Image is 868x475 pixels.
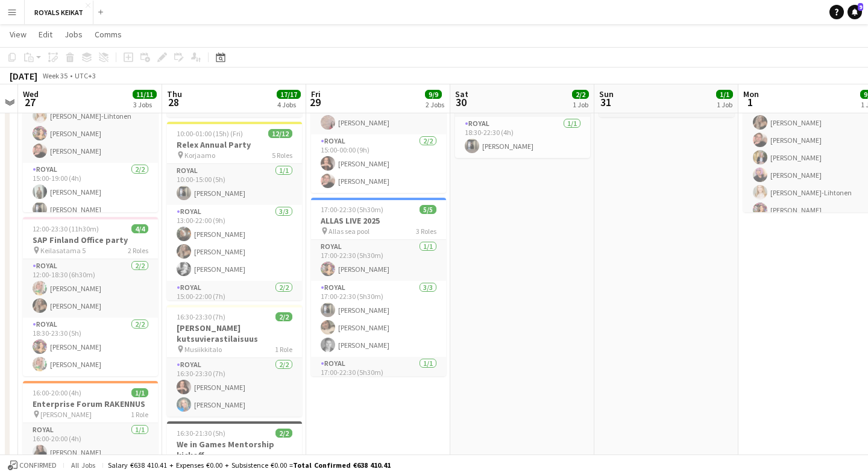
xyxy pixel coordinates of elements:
[90,27,127,42] a: Comms
[425,90,442,99] span: 9/9
[184,345,222,354] span: Musiikkitalo
[275,429,292,438] span: 2/2
[277,100,300,109] div: 4 Jobs
[133,100,156,109] div: 3 Jobs
[23,423,158,464] app-card-role: Royal1/116:00-20:00 (4h)[PERSON_NAME]
[597,95,614,109] span: 31
[167,122,302,300] app-job-card: 10:00-01:00 (15h) (Fri)12/12Relex Annual Party Korjaamo5 RolesRoyal1/110:00-15:00 (5h)[PERSON_NAM...
[167,89,182,99] span: Thu
[420,205,436,214] span: 5/5
[455,117,590,158] app-card-role: Royal1/118:30-22:30 (4h)[PERSON_NAME]
[64,29,83,40] span: Jobs
[293,461,391,470] span: Total Confirmed €638 410.41
[69,461,98,470] span: All jobs
[95,29,122,40] span: Comms
[23,87,158,163] app-card-role: Royal3/307:30-15:00 (7h30m)[PERSON_NAME]-Lihtonen[PERSON_NAME][PERSON_NAME]
[599,89,614,99] span: Sun
[167,164,302,205] app-card-role: Royal1/110:00-15:00 (5h)[PERSON_NAME]
[858,3,863,11] span: 9
[108,461,391,470] div: Salary €638 410.41 + Expenses €0.00 + Subsistence €0.00 =
[329,227,370,236] span: Allas sea pool
[743,89,759,99] span: Mon
[848,5,862,19] a: 9
[34,27,57,42] a: Edit
[23,234,158,245] h3: SAP Finland Office party
[60,27,87,42] a: Jobs
[717,100,732,109] div: 1 Job
[21,95,39,109] span: 27
[167,322,302,344] h3: [PERSON_NAME] kutsuvierastilaisuus
[23,163,158,221] app-card-role: Royal2/215:00-19:00 (4h)[PERSON_NAME][PERSON_NAME]
[321,205,383,214] span: 17:00-22:30 (5h30m)
[277,90,301,99] span: 17/17
[311,240,446,281] app-card-role: Royal1/117:00-22:30 (5h30m)[PERSON_NAME]
[311,34,446,193] app-job-card: 15:00-00:00 (9h) (Sat)4/4Knowit Puimala, Backaksen kartano2 RolesRoyal2/215:00-22:00 (7h)[PERSON_...
[19,461,57,470] span: Confirmed
[311,357,446,398] app-card-role: Royal1/117:00-22:30 (5h30m)
[167,305,302,417] app-job-card: 16:30-23:30 (7h)2/2[PERSON_NAME] kutsuvierastilaisuus Musiikkitalo1 RoleRoyal2/216:30-23:30 (7h)[...
[33,224,99,233] span: 12:00-23:30 (11h30m)
[268,129,292,138] span: 12/12
[716,90,733,99] span: 1/1
[131,410,148,419] span: 1 Role
[23,259,158,318] app-card-role: Royal2/212:00-18:30 (6h30m)[PERSON_NAME][PERSON_NAME]
[23,217,158,376] app-job-card: 12:00-23:30 (11h30m)4/4SAP Finland Office party Keilasatama 52 RolesRoyal2/212:00-18:30 (6h30m)[P...
[23,318,158,376] app-card-role: Royal2/218:30-23:30 (5h)[PERSON_NAME][PERSON_NAME]
[165,95,182,109] span: 28
[741,95,759,109] span: 1
[23,381,158,464] app-job-card: 16:00-20:00 (4h)1/1Enterprise Forum RAKENNUS [PERSON_NAME]1 RoleRoyal1/116:00-20:00 (4h)[PERSON_N...
[311,198,446,376] app-job-card: 17:00-22:30 (5h30m)5/5ALLAS LIVE 2025 Allas sea pool3 RolesRoyal1/117:00-22:30 (5h30m)[PERSON_NAM...
[33,388,81,397] span: 16:00-20:00 (4h)
[177,312,225,321] span: 16:30-23:30 (7h)
[311,215,446,226] h3: ALLAS LIVE 2025
[573,100,588,109] div: 1 Job
[6,459,58,472] button: Confirmed
[23,398,158,409] h3: Enterprise Forum RAKENNUS
[572,90,589,99] span: 2/2
[5,27,31,42] a: View
[25,1,93,24] button: ROYALS KEIKAT
[10,29,27,40] span: View
[39,29,52,40] span: Edit
[455,89,468,99] span: Sat
[309,95,321,109] span: 29
[131,388,148,397] span: 1/1
[128,246,148,255] span: 2 Roles
[311,281,446,357] app-card-role: Royal3/317:00-22:30 (5h30m)[PERSON_NAME][PERSON_NAME][PERSON_NAME]
[40,410,92,419] span: [PERSON_NAME]
[416,227,436,236] span: 3 Roles
[167,439,302,461] h3: We in Games Mentorship kickoff
[167,281,302,339] app-card-role: Royal2/215:00-22:00 (7h)
[426,100,444,109] div: 2 Jobs
[40,246,86,255] span: Keilasatama 5
[275,345,292,354] span: 1 Role
[40,71,70,80] span: Week 35
[453,95,468,109] span: 30
[23,34,158,212] app-job-card: 07:30-23:30 (16h)6/6Terveystalo, Acceleration Day Katajanokka3 RolesRoyal3/307:30-15:00 (7h30m)[P...
[275,312,292,321] span: 2/2
[167,358,302,417] app-card-role: Royal2/216:30-23:30 (7h)[PERSON_NAME][PERSON_NAME]
[133,90,157,99] span: 11/11
[75,71,96,80] div: UTC+3
[311,89,321,99] span: Fri
[167,139,302,150] h3: Relex Annual Party
[23,89,39,99] span: Wed
[184,151,215,160] span: Korjaamo
[177,129,243,138] span: 10:00-01:00 (15h) (Fri)
[177,429,225,438] span: 16:30-21:30 (5h)
[311,134,446,193] app-card-role: Royal2/215:00-00:00 (9h)[PERSON_NAME][PERSON_NAME]
[10,70,37,82] div: [DATE]
[131,224,148,233] span: 4/4
[272,151,292,160] span: 5 Roles
[167,205,302,281] app-card-role: Royal3/313:00-22:00 (9h)[PERSON_NAME][PERSON_NAME][PERSON_NAME]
